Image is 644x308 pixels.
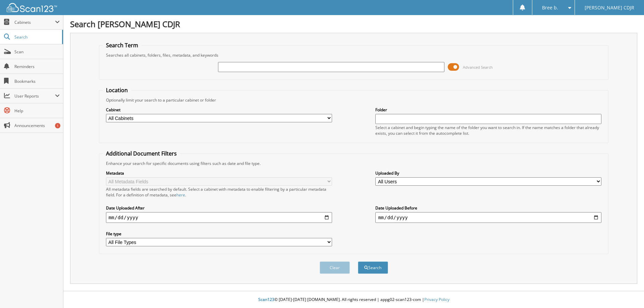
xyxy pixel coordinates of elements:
label: Metadata [106,170,332,176]
span: Announcements [14,123,60,128]
img: scan123-logo-white.svg [7,3,57,12]
div: Searches all cabinets, folders, files, metadata, and keywords [103,52,605,58]
label: File type [106,231,332,237]
input: start [106,212,332,223]
span: Reminders [14,64,60,69]
button: Search [358,261,388,274]
span: Bookmarks [14,78,60,84]
div: Optionally limit your search to a particular cabinet or folder [103,97,605,103]
label: Date Uploaded After [106,205,332,211]
a: here [176,192,185,198]
button: Clear [320,261,350,274]
span: Scan123 [258,297,274,302]
a: Privacy Policy [424,297,449,302]
div: © [DATE]-[DATE] [DOMAIN_NAME]. All rights reserved | appg02-scan123-com | [63,292,644,308]
label: Uploaded By [375,170,601,176]
input: end [375,212,601,223]
legend: Search Term [103,42,142,49]
span: Search [14,34,59,40]
span: Advanced Search [463,65,493,70]
span: [PERSON_NAME] CDJR [585,6,634,10]
span: Cabinets [14,19,55,25]
span: User Reports [14,93,55,99]
div: Enhance your search for specific documents using filters such as date and file type. [103,161,605,166]
label: Date Uploaded Before [375,205,601,211]
div: 1 [55,123,60,128]
span: Help [14,108,60,114]
label: Folder [375,107,601,113]
div: All metadata fields are searched by default. Select a cabinet with metadata to enable filtering b... [106,186,332,198]
label: Cabinet [106,107,332,113]
legend: Location [103,86,131,94]
legend: Additional Document Filters [103,150,180,157]
span: Bree b. [542,6,558,10]
div: Select a cabinet and begin typing the name of the folder you want to search in. If the name match... [375,125,601,136]
h1: Search [PERSON_NAME] CDJR [70,18,637,29]
span: Scan [14,49,60,55]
